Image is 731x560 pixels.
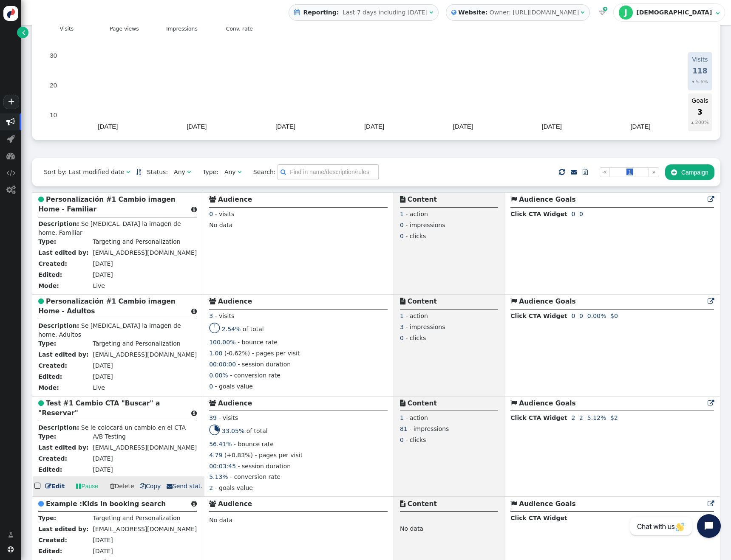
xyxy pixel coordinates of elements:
b: Created: [38,362,67,369]
span:  [38,298,44,304]
span: - bounce rate [238,339,278,346]
span: [DATE] [93,362,113,369]
span:  [209,196,216,203]
div: Any [174,168,185,177]
span: - pages per visit [252,350,300,357]
span:  [191,410,197,416]
span:  [510,298,517,304]
span:  [38,196,44,203]
td: Goals [691,96,709,106]
b: Last edited by: [38,351,88,358]
span: 0 [400,335,404,341]
a:  [708,196,714,203]
b: Type: [38,515,56,521]
b: Description: [38,322,79,329]
span: Send stat. [167,483,203,490]
b: Description: [38,424,79,431]
span: of total [243,326,264,332]
b: Audience Goals [519,298,576,305]
span:  [7,135,15,143]
span: - action [405,312,428,319]
span:  [191,308,197,315]
img: logo-icon.svg [3,6,18,21]
span:  [76,482,81,491]
span: 0 [400,233,404,239]
input: Find in name/description/rules [278,164,379,180]
b: Edited: [38,466,62,473]
a: » [649,167,659,177]
text: [DATE] [187,123,207,130]
span:  [429,9,433,15]
span: 0 [571,312,575,319]
span: 1 [400,211,404,217]
text: [DATE] [275,123,295,130]
span: 00:00:00 [209,361,236,368]
b: Click CTA Widget [510,515,567,521]
span: 0.00% [209,372,228,379]
span:  [583,169,588,175]
span: 3 [697,108,703,116]
span: 0 [579,211,583,217]
span:  [191,501,197,507]
span: Type: [197,168,218,177]
text: [DATE] [98,123,118,130]
span: 1 [400,312,404,319]
span: 1 [626,169,633,175]
span:  [22,28,25,37]
span:  [451,8,456,17]
span: Sorted in descending order [136,169,141,175]
span: Se le colocará un cambio en el CTA [81,424,186,431]
span: [EMAIL_ADDRESS][DOMAIN_NAME] [93,444,197,451]
b: Description: [38,220,79,227]
span: - clicks [405,233,426,239]
span: - visits [218,414,238,421]
span: Copy [140,483,161,490]
b: Website: [456,8,490,17]
span: Se [MEDICAL_DATA] la imagen de home. Familiar [38,220,181,236]
span:  [209,298,216,304]
span:  [191,206,197,213]
text: [DATE] [453,123,473,130]
span: - bounce rate [234,441,274,447]
span:  [708,298,714,304]
span: Targeting and Personalization [93,515,180,521]
b: Audience [218,400,252,407]
span:  [187,169,191,175]
b: Type: [38,238,56,245]
b: Content [408,500,437,508]
a:  [136,169,141,175]
a:  [708,298,714,305]
text: 20 [50,82,57,89]
span: 5.12% [587,414,606,421]
div: Sort by: Last modified date [44,168,124,177]
span: - action [405,414,428,421]
span:  [708,501,714,507]
span:  [294,9,300,15]
a: Pause [70,478,104,494]
span:  [400,298,405,304]
span: Search: [247,169,276,175]
span: 2.54% [222,326,241,332]
text: [DATE] [364,123,384,130]
text: [DATE] [631,123,651,130]
span: 81 [400,425,408,432]
b: Audience [218,500,252,508]
span: - clicks [405,335,426,341]
span: 0 [579,312,583,319]
span:  [6,152,15,160]
span: [EMAIL_ADDRESS][DOMAIN_NAME] [93,526,197,532]
b: Click CTA Widget [510,312,567,319]
span:  [581,9,584,15]
b: Last edited by: [38,249,88,256]
b: Content [408,298,437,305]
span:  [6,169,15,177]
b: Last edited by: [38,444,88,451]
b: Type: [38,433,56,440]
a: « [600,167,610,177]
b: Last edited by: [38,526,88,532]
span: 1.00 [209,350,222,357]
span: [EMAIL_ADDRESS][DOMAIN_NAME] [93,249,197,256]
span: [EMAIL_ADDRESS][DOMAIN_NAME] [93,351,197,358]
span:  [400,501,405,507]
span: 0 [400,222,404,228]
